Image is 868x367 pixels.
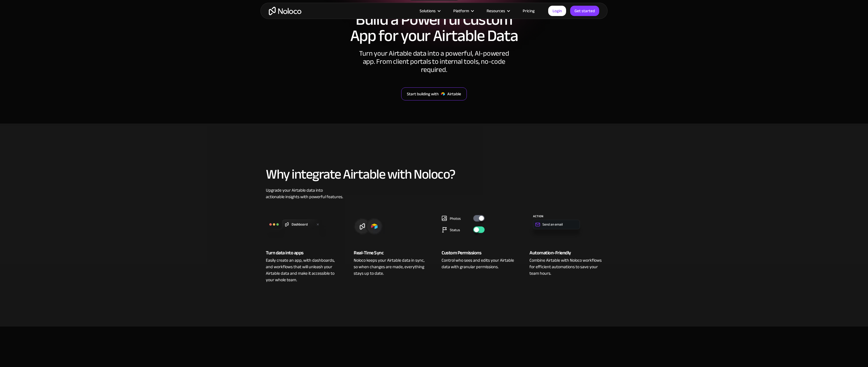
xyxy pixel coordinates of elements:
div: Solutions [420,7,436,14]
div: Automation-Friendly [529,249,602,257]
div: Solutions [413,7,446,14]
div: Start building with [407,90,439,97]
div: Custom Permissions [442,249,514,257]
h1: Build a Powerful Custom App for your Airtable Data [266,11,602,44]
div: Real-Time Sync [354,249,426,257]
a: Login [548,6,566,16]
a: Get started [570,6,599,16]
div: Airtable [447,90,461,97]
a: Start building withAirtable [401,87,467,100]
div: Platform [453,7,469,14]
div: Noloco keeps your Airtable data in sync, so when changes are made, everything stays up to date. [354,257,426,277]
div: Easily create an app, with dashboards, and workflows that will unleash your Airtable data and mak... [266,257,339,283]
div: Resources [487,7,505,14]
h2: Why integrate Airtable with Noloco? [266,167,602,182]
a: Pricing [516,7,541,14]
div: Platform [446,7,480,14]
div: Upgrade your Airtable data into actionable insights with powerful features. [266,187,602,200]
div: Turn your Airtable data into a powerful, AI-powered app. From client portals to internal tools, n... [353,49,515,74]
div: Resources [480,7,516,14]
div: Control who sees and edits your Airtable data with granular permissions. [442,257,514,270]
div: Turn data into apps [266,249,339,257]
a: home [269,7,301,15]
div: Combine Airtable with Noloco workflows for efficient automations to save your team hours. [529,257,602,277]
